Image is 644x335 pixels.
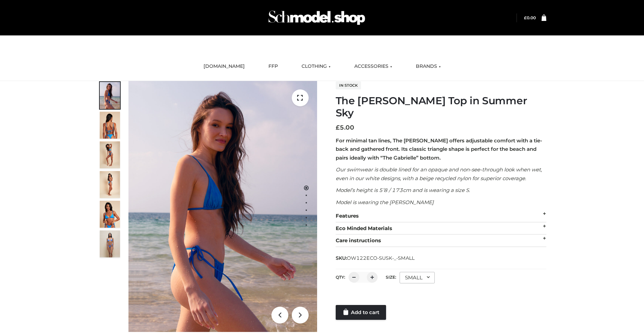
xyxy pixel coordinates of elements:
[400,272,435,283] div: SMALL
[266,4,367,31] img: Schmodel Admin 964
[336,137,542,161] strong: For minimal tan lines, The [PERSON_NAME] offers adjustable comfort with a tie-back and gathered f...
[336,222,546,235] div: Eco Minded Materials
[336,275,345,280] label: QTY:
[100,230,120,257] img: SSVC.jpg
[336,234,546,247] div: Care instructions
[100,82,120,109] img: 1.Alex-top_SS-1_4464b1e7-c2c9-4e4b-a62c-58381cd673c0-1.jpg
[336,254,415,262] span: SKU:
[198,59,250,74] a: [DOMAIN_NAME]
[100,171,120,198] img: 3.Alex-top_CN-1-1-2.jpg
[336,124,340,131] span: £
[336,199,434,205] em: Model is wearing the [PERSON_NAME]
[263,59,283,74] a: FFP
[336,124,354,131] bdi: 5.00
[100,141,120,168] img: 4.Alex-top_CN-1-1-2.jpg
[336,81,361,89] span: In stock
[524,15,536,20] bdi: 0.00
[524,15,527,20] span: £
[349,59,397,74] a: ACCESSORIES
[336,95,546,119] h1: The [PERSON_NAME] Top in Summer Sky
[296,59,336,74] a: CLOTHING
[336,166,542,182] em: Our swimwear is double lined for an opaque and non-see-through look when wet, even in our white d...
[336,187,470,193] em: Model’s height is 5’8 / 173cm and is wearing a size S.
[347,255,414,261] span: OW122ECO-SUSK-_-SMALL
[524,15,536,20] a: £0.00
[411,59,446,74] a: BRANDS
[336,305,386,320] a: Add to cart
[386,275,396,280] label: Size:
[336,210,546,222] div: Features
[128,81,317,332] img: 1.Alex-top_SS-1_4464b1e7-c2c9-4e4b-a62c-58381cd673c0 (1)
[100,112,120,139] img: 5.Alex-top_CN-1-1_1-1.jpg
[100,201,120,228] img: 2.Alex-top_CN-1-1-2.jpg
